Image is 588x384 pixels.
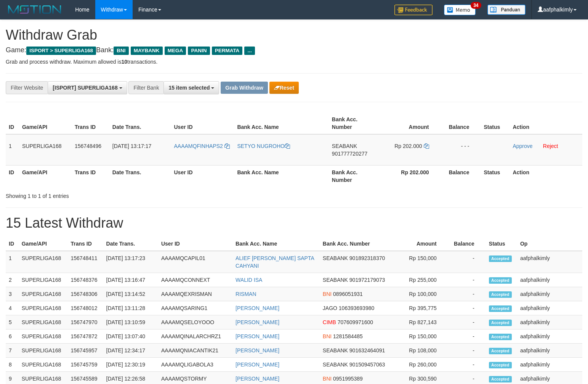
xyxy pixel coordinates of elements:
[212,47,243,55] span: PERMATA
[168,85,210,91] span: 15 item selected
[448,273,486,287] td: -
[6,301,19,315] td: 4
[236,347,279,353] a: [PERSON_NAME]
[517,251,582,273] td: aafphalkimly
[6,47,582,54] h4: Game: Bank:
[6,165,19,187] th: ID
[481,112,509,134] th: Status
[103,287,158,301] td: [DATE] 13:14:52
[448,358,486,372] td: -
[232,237,320,251] th: Bank Acc. Name
[19,273,68,287] td: SUPERLIGA168
[174,143,223,149] span: AAAAMQFINHAPS2
[329,112,380,134] th: Bank Acc. Number
[448,344,486,358] td: -
[6,358,19,372] td: 8
[323,347,348,353] span: SEABANK
[237,143,290,149] a: SETYO NUGROHO
[394,143,422,149] span: Rp 202.000
[6,344,19,358] td: 7
[158,344,232,358] td: AAAAMQNIACANTIK21
[19,287,68,301] td: SUPERLIGA168
[448,315,486,329] td: -
[489,348,512,354] span: Accepted
[6,329,19,344] td: 6
[448,237,486,251] th: Balance
[114,47,128,55] span: BNI
[68,329,103,344] td: 156747872
[163,81,219,94] button: 15 item selected
[68,273,103,287] td: 156748376
[6,134,19,165] td: 1
[165,47,186,55] span: MEGA
[171,112,234,134] th: User ID
[471,2,481,9] span: 34
[68,358,103,372] td: 156745759
[68,237,103,251] th: Trans ID
[109,165,171,187] th: Date Trans.
[236,277,262,283] a: WALID ISA
[6,81,48,94] div: Filter Website
[323,291,332,297] span: BNI
[489,277,512,284] span: Accepted
[103,301,158,315] td: [DATE] 13:11:28
[448,329,486,344] td: -
[6,58,582,66] p: Grab and process withdraw. Maximum allowed is transactions.
[393,237,448,251] th: Amount
[441,134,481,165] td: - - -
[444,5,476,15] img: Button%20Memo.svg
[158,237,232,251] th: User ID
[329,165,380,187] th: Bank Acc. Number
[441,165,481,187] th: Balance
[424,143,429,149] a: Copy 202000 to clipboard
[333,291,363,297] span: Copy 0896051931 to clipboard
[393,301,448,315] td: Rp 395,775
[171,165,234,187] th: User ID
[393,344,448,358] td: Rp 108,000
[393,358,448,372] td: Rp 260,000
[517,344,582,358] td: aafphalkimly
[338,319,373,325] span: Copy 707609971600 to clipboard
[393,251,448,273] td: Rp 150,000
[332,151,367,157] span: Copy 901777720277 to clipboard
[333,333,363,339] span: Copy 1281584485 to clipboard
[19,237,68,251] th: Game/API
[109,112,171,134] th: Date Trans.
[393,315,448,329] td: Rp 827,143
[6,273,19,287] td: 2
[517,315,582,329] td: aafphalkimly
[339,305,374,311] span: Copy 106393693980 to clipboard
[448,301,486,315] td: -
[19,344,68,358] td: SUPERLIGA168
[487,5,526,15] img: panduan.png
[517,273,582,287] td: aafphalkimly
[323,362,348,368] span: SEABANK
[448,287,486,301] td: -
[323,277,348,283] span: SEABANK
[131,47,163,55] span: MAYBANK
[349,277,385,283] span: Copy 901972179073 to clipboard
[26,47,96,55] span: ISPORT > SUPERLIGA168
[158,315,232,329] td: AAAAMQSELOYOOO
[332,143,357,149] span: SEABANK
[68,301,103,315] td: 156748012
[380,165,441,187] th: Rp 202.000
[19,134,72,165] td: SUPERLIGA168
[244,47,255,55] span: ...
[517,301,582,315] td: aafphalkimly
[72,165,109,187] th: Trans ID
[6,315,19,329] td: 5
[236,255,314,269] a: ALIEF [PERSON_NAME] SAPTA CAHYANI
[128,81,163,94] div: Filter Bank
[6,189,239,200] div: Showing 1 to 1 of 1 entries
[68,251,103,273] td: 156748411
[121,59,127,65] strong: 10
[269,82,299,94] button: Reset
[158,329,232,344] td: AAAAMQINALARCHRZ1
[6,237,19,251] th: ID
[158,358,232,372] td: AAAAMQLIGABOLA3
[6,27,582,43] h1: Withdraw Grab
[19,301,68,315] td: SUPERLIGA168
[103,237,158,251] th: Date Trans.
[6,287,19,301] td: 3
